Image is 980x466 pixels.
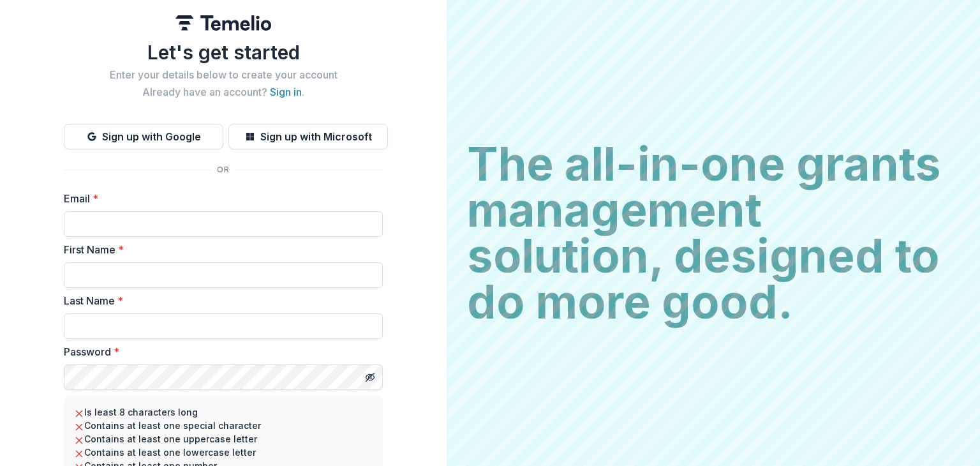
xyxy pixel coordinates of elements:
[228,124,388,149] button: Sign up with Microsoft
[360,367,380,387] button: Toggle password visibility
[64,124,223,149] button: Sign up with Google
[74,432,373,446] li: Contains at least one uppercase letter
[64,344,375,359] label: Password
[64,293,375,308] label: Last Name
[74,446,373,459] li: Contains at least one lowercase letter
[270,86,302,98] a: Sign in
[64,242,375,257] label: First Name
[64,41,383,64] h1: Let's get started
[64,86,383,98] h2: Already have an account? .
[64,191,375,206] label: Email
[64,69,383,81] h2: Enter your details below to create your account
[74,419,373,432] li: Contains at least one special character
[175,15,271,31] img: Temelio
[74,405,373,419] li: Is least 8 characters long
